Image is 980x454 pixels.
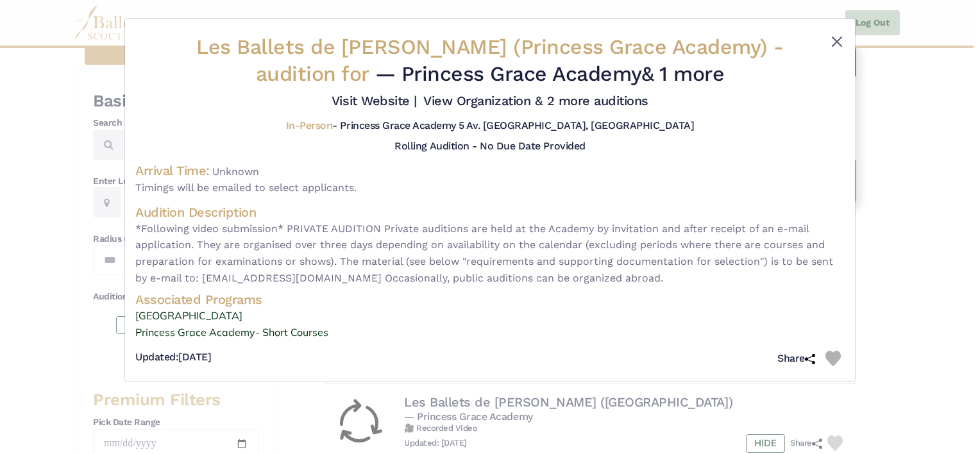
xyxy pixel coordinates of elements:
[135,163,210,178] h4: Arrival Time:
[135,324,845,341] a: Princess Grace Academy- Short Courses
[375,62,725,86] span: — Princess Grace Academy
[135,351,211,364] h5: [DATE]
[777,352,815,366] h5: Share
[829,34,845,49] button: Close
[196,35,784,86] span: Les Ballets de [PERSON_NAME] (Princess Grace Academy) -
[286,119,333,131] span: In-Person
[212,165,259,178] span: Unknown
[135,180,845,196] span: Timings will be emailed to select applicants.
[135,351,178,363] span: Updated:
[641,62,724,86] a: & 1 more
[332,93,417,108] a: Visit Website |
[135,204,845,221] h4: Audition Description
[286,119,695,133] h5: - Princess Grace Academy 5 Av. [GEOGRAPHIC_DATA], [GEOGRAPHIC_DATA]
[135,221,845,286] span: *Following video submission* PRIVATE AUDITION Private auditions are held at the Academy by invita...
[256,62,369,86] span: audition for
[423,93,648,108] a: View Organization & 2 more auditions
[135,291,845,308] h4: Associated Programs
[394,140,585,152] h5: Rolling Audition - No Due Date Provided
[135,308,845,324] a: [GEOGRAPHIC_DATA]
